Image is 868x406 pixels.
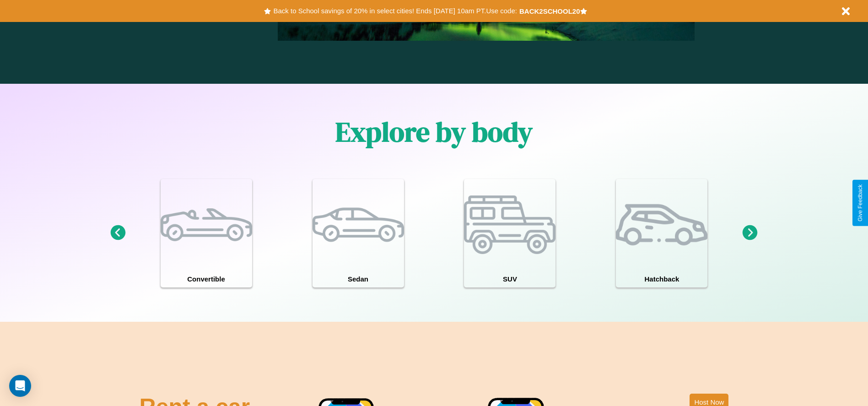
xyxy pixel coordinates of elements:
h4: Convertible [161,271,252,287]
h4: SUV [464,271,555,287]
h4: Hatchback [616,271,707,287]
h1: Explore by body [335,113,533,151]
h4: Sedan [313,271,404,287]
b: BACK2SCHOOL20 [519,7,580,15]
div: Open Intercom Messenger [9,375,31,397]
div: Give Feedback [857,184,863,222]
button: Back to School savings of 20% in select cities! Ends [DATE] 10am PT.Use code: [271,5,519,17]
